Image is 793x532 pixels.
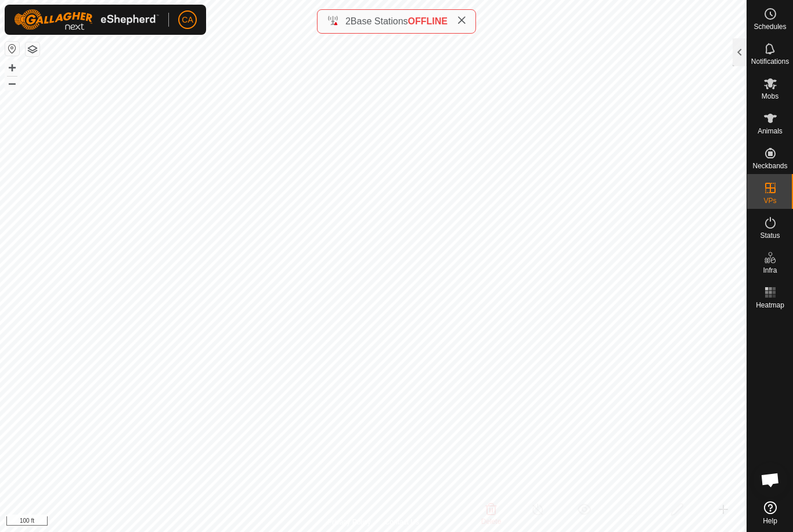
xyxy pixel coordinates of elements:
button: Reset Map [5,42,19,56]
span: Notifications [751,58,789,65]
button: + [5,61,19,75]
a: Contact Us [385,517,419,527]
span: Schedules [754,23,786,30]
button: Map Layers [26,42,39,56]
span: OFFLINE [408,16,448,26]
span: Help [763,517,777,524]
span: CA [182,14,193,26]
span: Status [760,232,780,239]
img: Gallagher Logo [14,9,159,30]
a: Privacy Policy [327,517,371,527]
span: Mobs [762,93,778,100]
span: Neckbands [752,162,787,169]
div: Open chat [753,462,788,497]
a: Help [747,497,793,529]
span: Heatmap [756,302,784,309]
span: Base Stations [351,16,408,26]
span: Animals [758,128,783,135]
span: VPs [763,197,776,204]
button: – [5,76,19,90]
span: Infra [763,267,777,274]
span: 2 [345,16,351,26]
